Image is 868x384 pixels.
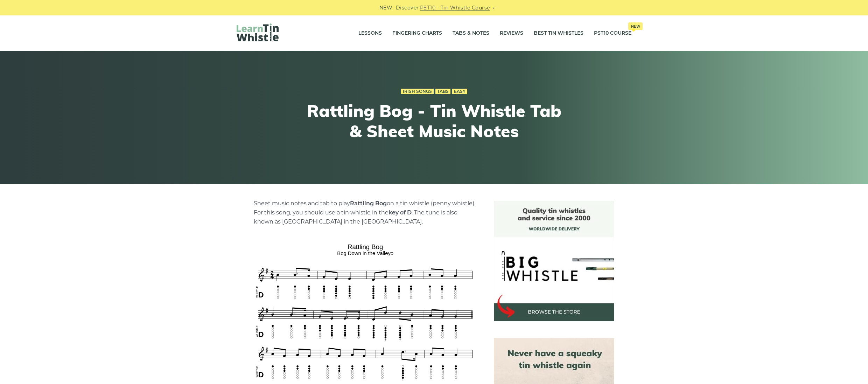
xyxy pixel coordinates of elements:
img: LearnTinWhistle.com [237,23,279,41]
a: PST10 CourseNew [594,25,631,42]
h1: Rattling Bog - Tin Whistle Tab & Sheet Music Notes [305,101,563,141]
img: BigWhistle Tin Whistle Store [494,201,614,321]
span: New [628,22,643,30]
a: Easy [452,89,467,94]
a: Lessons [358,25,382,42]
a: Tabs & Notes [453,25,489,42]
a: Tabs [435,89,450,94]
a: Irish Songs [401,89,434,94]
strong: key of D [388,209,412,216]
a: Best Tin Whistles [534,25,583,42]
strong: Rattling Bog [350,200,387,207]
a: Reviews [500,25,523,42]
a: Fingering Charts [392,25,442,42]
p: Sheet music notes and tab to play on a tin whistle (penny whistle). For this song, you should use... [254,199,477,226]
